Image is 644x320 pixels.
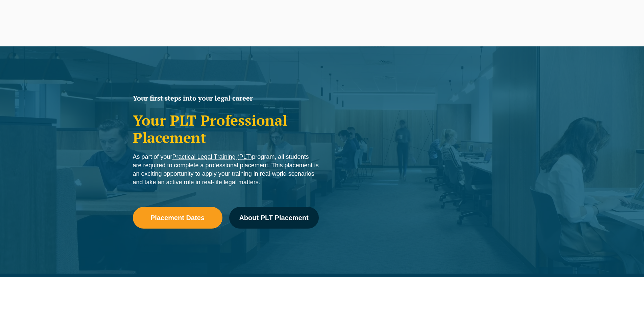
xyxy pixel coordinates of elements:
span: Placement Dates [150,214,205,221]
a: Practical Legal Training (PLT) [172,153,252,160]
a: Placement Dates [133,207,222,229]
span: About PLT Placement [239,214,308,221]
span: As part of your program, all students are required to complete a professional placement. This pla... [133,153,319,186]
h1: Your PLT Professional Placement [133,112,319,146]
h2: Your first steps into your legal career [133,95,319,102]
a: About PLT Placement [229,207,319,229]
